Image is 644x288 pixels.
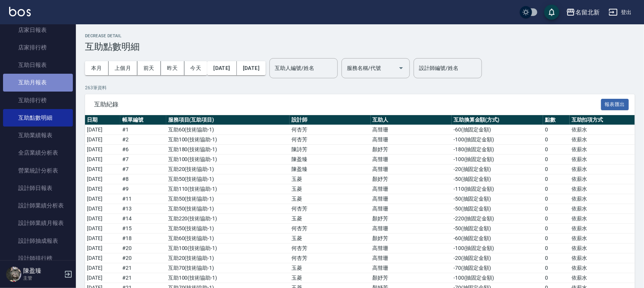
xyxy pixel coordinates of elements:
th: 帳單編號 [120,115,166,125]
td: -20 ( 抽固定金額 ) [452,165,543,174]
td: [DATE] [85,184,120,194]
td: 依薪水 [570,214,635,224]
button: 報表匯出 [601,99,629,111]
td: -100 ( 抽固定金額 ) [452,244,543,253]
td: 何杏芳 [290,135,371,145]
td: 互助220 ( 技術協助-1 ) [166,214,290,224]
td: # 15 [120,224,166,234]
td: 依薪水 [570,165,635,174]
td: # 18 [120,234,166,244]
td: 互助50 ( 技術協助-1 ) [166,224,290,234]
td: -110 ( 抽固定金額 ) [452,184,543,194]
td: -100 ( 抽固定金額 ) [452,135,543,145]
td: -50 ( 抽固定金額 ) [452,224,543,234]
td: 高彗珊 [371,244,452,253]
td: 0 [543,253,570,263]
a: 設計師業績分析表 [3,197,73,214]
td: 高彗珊 [371,253,452,263]
td: # 6 [120,145,166,155]
td: 玉菱 [290,194,371,204]
div: 名留北新 [575,8,600,17]
button: 前天 [137,61,161,75]
td: -50 ( 抽固定金額 ) [452,204,543,214]
td: # 7 [120,155,166,165]
td: # 9 [120,184,166,194]
img: Logo [9,7,31,16]
td: 0 [543,194,570,204]
td: -220 ( 抽固定金額 ) [452,214,543,224]
th: 互助人 [371,115,452,125]
td: 互助100 ( 技術協助-1 ) [166,135,290,145]
th: 互助扣項方式 [570,115,635,125]
button: 上個月 [109,61,137,75]
button: 登出 [606,5,635,19]
td: 何杏芳 [290,204,371,214]
td: [DATE] [85,145,120,155]
td: 高彗珊 [371,165,452,174]
td: 互助50 ( 技術協助-1 ) [166,204,290,214]
td: 玉菱 [290,263,371,273]
td: 0 [543,234,570,244]
td: 0 [543,145,570,155]
a: 報表匯出 [601,100,629,108]
p: 主管 [23,275,62,282]
td: -100 ( 抽固定金額 ) [452,155,543,165]
td: # 21 [120,273,166,283]
td: 高彗珊 [371,204,452,214]
td: [DATE] [85,204,120,214]
a: 設計師排行榜 [3,250,73,267]
td: 0 [543,125,570,135]
td: 玉菱 [290,174,371,184]
img: Person [6,267,21,282]
td: 高彗珊 [371,155,452,165]
td: [DATE] [85,165,120,174]
a: 互助排行榜 [3,92,73,109]
td: [DATE] [85,174,120,184]
a: 設計師抽成報表 [3,232,73,250]
td: 0 [543,135,570,145]
td: 依薪水 [570,253,635,263]
h5: 陳盈臻 [23,267,62,275]
td: 依薪水 [570,224,635,234]
button: Open [395,62,407,74]
h2: Decrease Detail [85,33,635,38]
button: 本月 [85,61,109,75]
th: 服務項目(互助項目) [166,115,290,125]
h3: 互助點數明細 [85,41,635,52]
td: 顏妤芳 [371,214,452,224]
td: 高彗珊 [371,224,452,234]
td: # 14 [120,214,166,224]
td: -50 ( 抽固定金額 ) [452,194,543,204]
td: 何杏芳 [290,253,371,263]
td: -60 ( 抽固定金額 ) [452,125,543,135]
td: 陳詩芳 [290,145,371,155]
button: [DATE] [237,61,266,75]
td: -180 ( 抽固定金額 ) [452,145,543,155]
td: 依薪水 [570,234,635,244]
td: -60 ( 抽固定金額 ) [452,234,543,244]
td: 互助50 ( 技術協助-1 ) [166,194,290,204]
td: 高彗珊 [371,125,452,135]
td: 依薪水 [570,155,635,165]
td: 顏妤芳 [371,145,452,155]
td: 互助60 ( 技術協助-1 ) [166,234,290,244]
td: 互助100 ( 技術協助-1 ) [166,155,290,165]
td: 何杏芳 [290,244,371,253]
td: [DATE] [85,273,120,283]
td: 0 [543,214,570,224]
td: [DATE] [85,214,120,224]
td: 互助100 ( 技術協助-1 ) [166,273,290,283]
td: 依薪水 [570,204,635,214]
td: 依薪水 [570,174,635,184]
button: save [544,5,559,20]
td: 高彗珊 [371,194,452,204]
a: 互助業績報表 [3,127,73,144]
td: 依薪水 [570,194,635,204]
td: 互助20 ( 技術協助-1 ) [166,165,290,174]
td: # 13 [120,204,166,214]
td: [DATE] [85,244,120,253]
th: 日期 [85,115,120,125]
td: [DATE] [85,234,120,244]
td: 0 [543,244,570,253]
td: 0 [543,204,570,214]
